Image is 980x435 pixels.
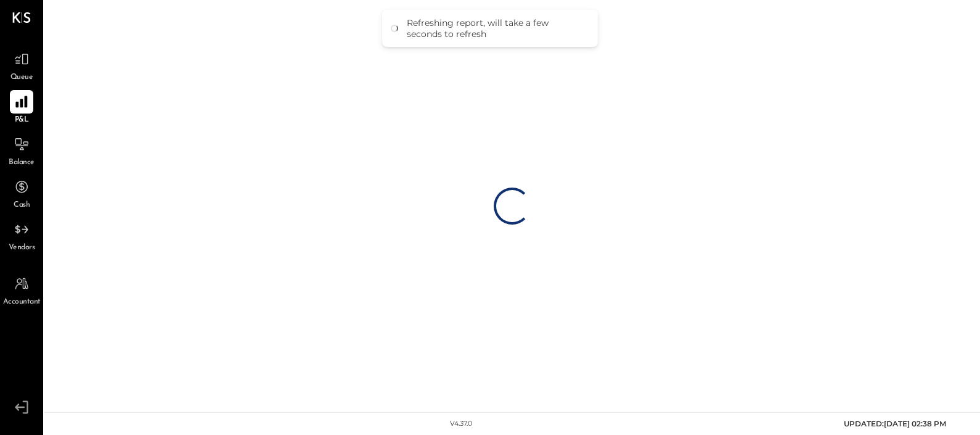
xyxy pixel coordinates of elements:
[9,242,35,254] span: Vendors
[1,175,43,211] a: Cash
[14,200,30,211] span: Cash
[1,272,43,308] a: Accountant
[15,115,29,126] span: P&L
[450,419,472,429] div: v 4.37.0
[9,157,35,168] span: Balance
[1,90,43,126] a: P&L
[407,17,586,39] div: Refreshing report, will take a few seconds to refresh
[1,48,43,83] a: Queue
[1,133,43,168] a: Balance
[10,72,33,83] span: Queue
[844,419,946,428] span: UPDATED: [DATE] 02:38 PM
[1,218,43,254] a: Vendors
[3,297,41,308] span: Accountant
